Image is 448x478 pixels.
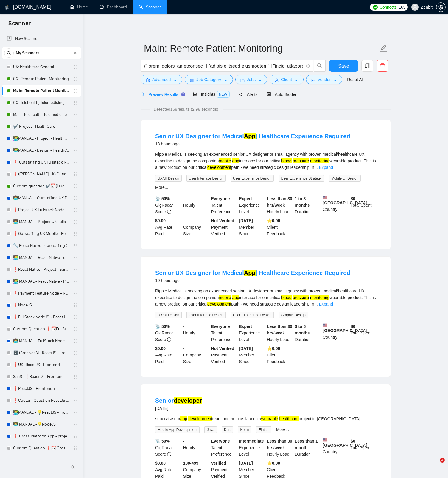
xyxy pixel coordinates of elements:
span: User Interface Design [186,312,226,318]
mark: monitoring [310,158,329,163]
mark: wearable [261,416,278,421]
span: holder [73,446,78,451]
img: logo [5,3,9,12]
input: Search Freelance Jobs... [144,62,303,70]
a: Custom question ✔️📅(Liudmyla [GEOGRAPHIC_DATA]) Outstaffing [GEOGRAPHIC_DATA] Fullstack Node | React [13,180,70,192]
span: Flutter [256,426,271,433]
div: [DATE] [155,405,202,412]
div: GigRadar Score [154,323,182,343]
span: ... [314,302,318,306]
button: userClientcaret-down [270,75,304,84]
div: Client Feedback [266,217,294,237]
a: 🗄️ (Archive) AI - ReactJS - Frontend [13,347,70,359]
mark: App [244,133,256,139]
a: ❗UK -ReactJS - Frontend + [13,359,70,371]
a: Senior UX Designer for MedicalApp| Healthcare Experience Required [155,133,350,139]
mark: mobile [219,295,231,300]
a: 👩‍💻MANUAL - Design - HealthCare [13,144,70,156]
a: 👩‍💻 MANUAL - React Native - outstaffing (Dmitry) [13,252,70,264]
div: Company Size [182,217,210,237]
mark: mobile [219,158,231,163]
div: Country [322,438,350,457]
span: holder [73,208,78,212]
span: UX/UI Design [155,312,182,318]
span: holder [73,112,78,117]
button: setting [436,2,446,12]
span: holder [73,267,78,272]
span: Client [281,76,292,83]
span: holder [73,351,78,355]
a: Main: Remote Patient Monitoring [13,85,70,97]
input: Scanner name... [144,41,379,56]
a: 👩‍💻 MANUAL - React Native - Project [13,275,70,287]
span: double-left [71,464,77,470]
a: Expand [319,165,333,170]
b: [DATE] [239,346,253,351]
span: holder [73,77,78,81]
mark: development [207,302,231,306]
a: 👩‍💻 MANUAL -💡NodeJS [13,418,70,430]
a: CQ: Telehealth, Telemedicine, Virtual Care [13,97,70,109]
div: Hourly Load [266,195,294,215]
a: ❗NodeJS [13,299,70,311]
span: My Scanners [16,47,39,59]
mark: blood [281,158,291,163]
b: $ 0 [351,196,355,201]
mark: monitoring [310,295,329,300]
b: $0.00 [155,346,166,351]
div: 19 hours ago [155,277,350,284]
mark: development [207,165,231,170]
span: Mobile App Development [155,426,200,433]
div: Hourly [182,195,210,215]
a: Expand [319,302,333,306]
div: Experience Level [238,323,266,343]
div: Hourly Load [266,438,294,457]
span: holder [73,148,78,153]
span: Alerts [239,92,258,97]
div: Country [322,195,350,215]
b: - [183,196,185,201]
b: 📡 50% [155,324,170,329]
a: ❗([PERSON_NAME] UK) Outstaffing [GEOGRAPHIC_DATA] Fullstack Node | React [13,168,70,180]
button: barsJob Categorycaret-down [185,75,233,84]
mark: development [188,416,212,421]
b: 📡 50% [155,439,170,443]
span: holder [73,398,78,403]
div: Country [322,323,350,343]
span: Jobs [247,76,256,83]
a: 👩‍💻MANUAL - Project - HealthCare (NodeJS + ReactJS) [13,133,70,144]
span: caret-down [294,78,298,82]
b: $ 0 [351,324,355,329]
b: Less than 30 hrs/week [267,439,292,450]
span: holder [73,196,78,200]
b: 📡 50% [155,196,170,201]
iframe: Intercom live chat [428,458,442,472]
span: holder [73,231,78,236]
span: holder [73,243,78,248]
button: search [4,48,14,58]
span: holder [73,184,78,189]
span: info-circle [306,64,310,68]
span: Graphic Design [279,312,308,318]
a: CQ: Remote Patient Monitoring [13,73,70,85]
span: Auto Bidder [267,92,296,97]
span: holder [73,124,78,129]
b: $ 0 [351,439,355,443]
mark: developer [174,397,202,404]
b: Less than 30 hrs/week [267,196,292,208]
span: UX/UI Design [155,175,182,182]
span: holder [73,434,78,439]
span: holder [73,315,78,320]
a: UK: Healthcare General [13,61,70,73]
b: Intermediate [239,439,264,443]
div: Hourly [182,323,210,343]
span: Preview Results [141,92,183,97]
div: Company Size [182,345,210,365]
div: Hourly Load [266,323,294,343]
mark: healthcare [279,416,298,421]
div: Total Spent [349,438,377,457]
b: [GEOGRAPHIC_DATA] [323,195,368,205]
span: setting [436,5,445,10]
b: - [183,218,185,223]
img: 🇺🇸 [323,323,327,327]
